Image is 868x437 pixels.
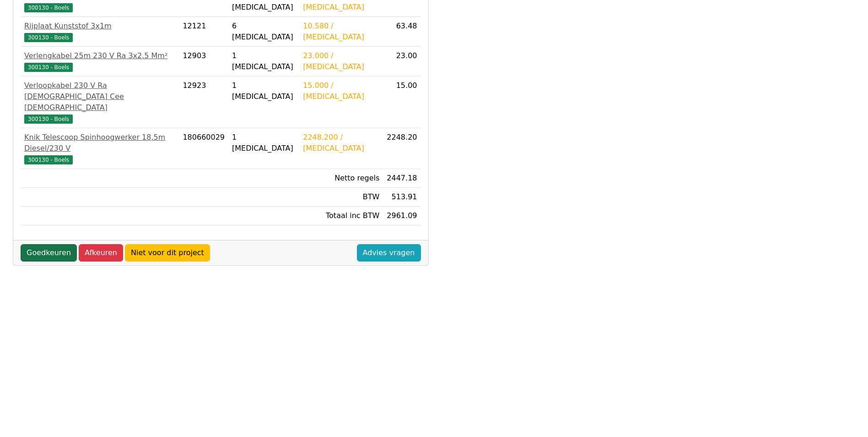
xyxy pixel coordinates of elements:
span: 300130 - Boels [24,115,73,124]
td: 2447.18 [383,169,421,188]
span: 300130 - Boels [24,3,73,12]
div: 23.000 / [MEDICAL_DATA] [303,50,379,72]
div: Verlengkabel 25m 230 V Ra 3x2,5 Mm² [24,50,175,61]
td: 2961.09 [383,207,421,225]
td: 12121 [179,17,228,47]
a: Goedkeuren [21,244,77,262]
div: 15.000 / [MEDICAL_DATA] [303,80,379,102]
a: Rijplaat Kunststof 3x1m300130 - Boels [24,21,175,43]
div: 1 [MEDICAL_DATA] [232,50,296,72]
div: Rijplaat Kunststof 3x1m [24,21,175,32]
a: Advies vragen [357,244,421,262]
td: 513.91 [383,188,421,207]
div: 2248.200 / [MEDICAL_DATA] [303,132,379,154]
td: 23.00 [383,47,421,76]
div: 1 [MEDICAL_DATA] [232,80,296,102]
a: Verloopkabel 230 V Ra [DEMOGRAPHIC_DATA] Cee [DEMOGRAPHIC_DATA]300130 - Boels [24,80,175,124]
td: Totaal inc BTW [299,207,383,225]
td: 12923 [179,76,228,128]
a: Knik Telescoop Spinhoogwerker 18,5m Diesel/230 V300130 - Boels [24,132,175,165]
td: BTW [299,188,383,207]
div: Knik Telescoop Spinhoogwerker 18,5m Diesel/230 V [24,132,175,154]
span: 300130 - Boels [24,33,73,42]
td: 2248.20 [383,128,421,169]
div: 6 [MEDICAL_DATA] [232,21,296,43]
td: 63.48 [383,17,421,47]
div: 1 [MEDICAL_DATA] [232,132,296,154]
span: 300130 - Boels [24,155,73,164]
td: Netto regels [299,169,383,188]
td: 180660029 [179,128,228,169]
div: 10.580 / [MEDICAL_DATA] [303,21,379,43]
td: 12903 [179,47,228,76]
a: Verlengkabel 25m 230 V Ra 3x2,5 Mm²300130 - Boels [24,50,175,72]
div: Verloopkabel 230 V Ra [DEMOGRAPHIC_DATA] Cee [DEMOGRAPHIC_DATA] [24,80,175,113]
a: Niet voor dit project [125,244,210,262]
span: 300130 - Boels [24,63,73,72]
td: 15.00 [383,76,421,128]
a: Afkeuren [79,244,123,262]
